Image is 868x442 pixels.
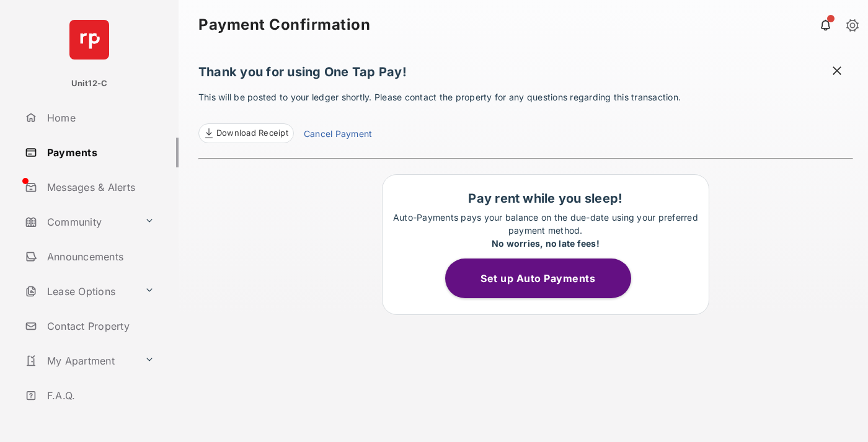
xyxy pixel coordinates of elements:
a: Cancel Payment [304,127,372,143]
p: Auto-Payments pays your balance on the due-date using your preferred payment method. [389,211,702,250]
a: Contact Property [20,311,179,341]
a: F.A.Q. [20,381,179,410]
a: Lease Options [20,276,139,306]
a: Download Receipt [198,123,294,143]
a: Payments [20,138,179,167]
span: Download Receipt [216,127,288,139]
h1: Thank you for using One Tap Pay! [198,64,853,86]
a: Home [20,103,179,133]
a: Community [20,207,139,237]
a: Messages & Alerts [20,172,179,202]
p: Unit12-C [71,77,108,90]
button: Set up Auto Payments [445,259,631,298]
img: svg+xml;base64,PHN2ZyB4bWxucz0iaHR0cDovL3d3dy53My5vcmcvMjAwMC9zdmciIHdpZHRoPSI2NCIgaGVpZ2h0PSI2NC... [69,20,109,60]
strong: Payment Confirmation [198,17,370,32]
a: Set up Auto Payments [445,272,646,285]
div: No worries, no late fees! [389,237,702,250]
a: Announcements [20,242,179,272]
h1: Pay rent while you sleep! [389,191,702,206]
p: This will be posted to your ledger shortly. Please contact the property for any questions regardi... [198,91,853,143]
a: My Apartment [20,346,139,376]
